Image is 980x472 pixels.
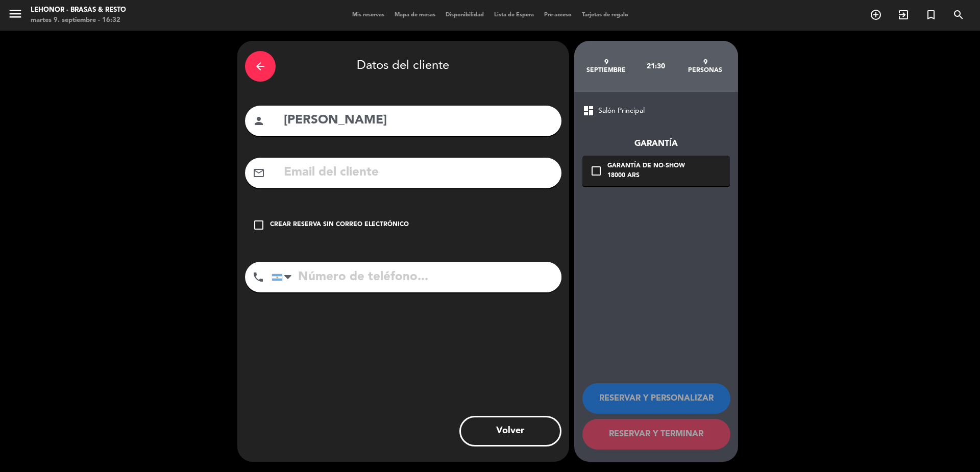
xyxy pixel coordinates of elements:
div: Lehonor - Brasas & Resto [31,5,126,15]
i: add_circle_outline [870,9,882,21]
div: martes 9. septiembre - 16:32 [31,15,126,26]
input: Email del cliente [283,162,554,183]
div: 9 [582,58,631,66]
span: dashboard [582,105,595,117]
i: exit_to_app [897,9,910,21]
i: mail_outline [253,167,265,179]
button: RESERVAR Y PERSONALIZAR [582,383,730,414]
div: Crear reserva sin correo electrónico [270,220,409,230]
i: check_box_outline_blank [590,165,602,177]
button: Volver [459,416,561,446]
button: RESERVAR Y TERMINAR [582,419,730,450]
button: menu [8,6,23,25]
span: Pre-acceso [539,12,577,18]
div: Datos del cliente [245,48,561,84]
i: arrow_back [254,60,266,72]
span: Disponibilidad [440,12,489,18]
i: check_box_outline_blank [253,219,265,231]
div: 21:30 [631,48,680,84]
div: 9 [680,58,730,66]
i: menu [8,6,23,21]
i: search [952,9,965,21]
span: Mapa de mesas [389,12,440,18]
div: Garantía de no-show [607,161,685,171]
div: personas [680,66,730,74]
i: phone [252,271,264,283]
div: Argentina: +54 [272,262,296,292]
input: Nombre del cliente [283,110,554,131]
div: 18000 ARS [607,171,685,181]
span: Lista de Espera [489,12,539,18]
div: septiembre [582,66,631,74]
i: person [253,115,265,127]
span: Salón Principal [598,105,645,117]
input: Número de teléfono... [272,262,561,292]
span: Tarjetas de regalo [577,12,633,18]
span: Mis reservas [347,12,389,18]
i: turned_in_not [925,9,937,21]
div: Garantía [582,137,730,151]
